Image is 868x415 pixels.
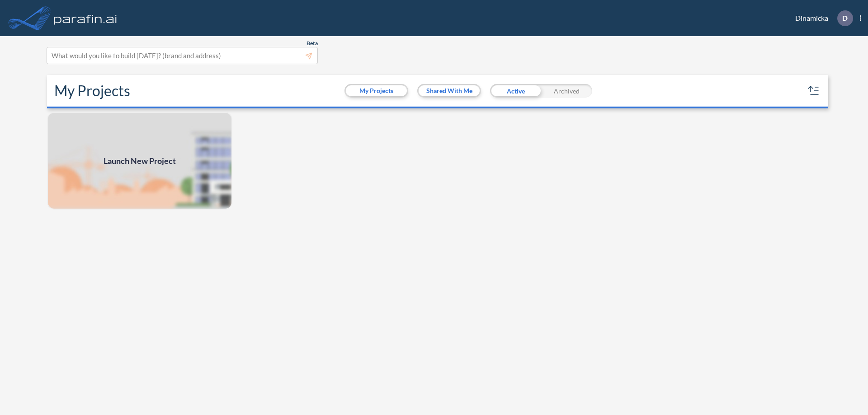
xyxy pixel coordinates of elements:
[47,112,232,210] a: Launch New Project
[47,112,232,210] img: add
[490,84,541,98] div: Active
[54,82,130,99] h2: My Projects
[307,40,318,47] span: Beta
[104,155,176,167] span: Launch New Project
[782,10,861,26] div: Dinamicka
[807,84,821,98] button: sort
[346,85,407,96] button: My Projects
[541,84,592,98] div: Archived
[419,85,480,96] button: Shared With Me
[842,14,848,22] p: D
[52,9,119,27] img: logo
